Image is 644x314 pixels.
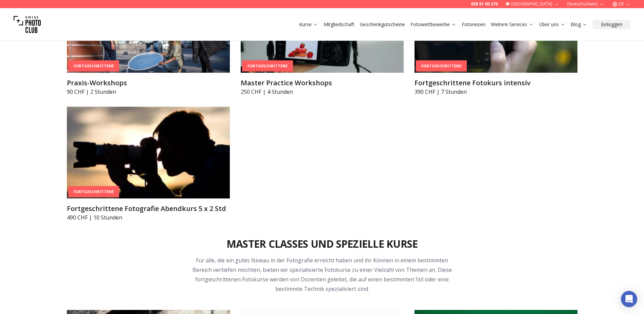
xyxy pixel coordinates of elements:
a: Fotowettbewerbe [410,21,456,28]
button: Blog [568,20,590,29]
button: Mitgliedschaft [321,20,357,29]
button: Fotowettbewerbe [408,20,459,29]
a: Fotoreisen [462,21,485,28]
div: Fortgeschrittene [68,60,119,72]
div: Open Intercom Messenger [621,291,637,307]
button: Einloggen [593,20,630,29]
a: Kurse [299,21,318,28]
button: Fotoreisen [459,20,488,29]
div: Fortgeschrittene [242,60,293,72]
a: Fortgeschrittene Fotografie Abendkurs 5 x 2 StdFortgeschritteneFortgeschrittene Fotografie Abendk... [67,107,230,222]
span: Für alle, die ein gutes Niveau in der Fotografie erreicht haben und ihr Können in einem bestimmte... [192,257,452,293]
div: Fortgeschrittene [68,186,119,197]
h3: Fortgeschrittene Fotografie Abendkurs 5 x 2 Std [67,204,230,213]
p: 390 CHF | 7 Stunden [415,88,577,96]
img: Swiss photo club [14,11,41,38]
a: Blog [571,21,587,28]
h3: Praxis-Workshops [67,78,230,88]
button: Kurse [296,20,321,29]
p: 490 CHF | 10 Stunden [67,213,230,222]
h3: Master Practice Workshops [241,78,404,88]
a: 058 51 00 270 [471,1,498,7]
a: Geschenkgutscheine [360,21,405,28]
button: Geschenkgutscheine [357,20,408,29]
p: 250 CHF | 4 Stunden [241,88,404,96]
a: Mitgliedschaft [324,21,354,28]
img: Fortgeschrittene Fotografie Abendkurs 5 x 2 Std [67,107,230,198]
p: 90 CHF | 2 Stunden [67,88,230,96]
a: Weitere Services [491,21,534,28]
h3: Fortgeschrittene Fotokurs intensiv [415,78,577,88]
a: Über uns [539,21,565,28]
h2: Master Classes und spezielle Kurse [226,238,418,250]
button: Über uns [536,20,568,29]
button: Weitere Services [488,20,536,29]
div: Fortgeschrittene [416,60,467,72]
